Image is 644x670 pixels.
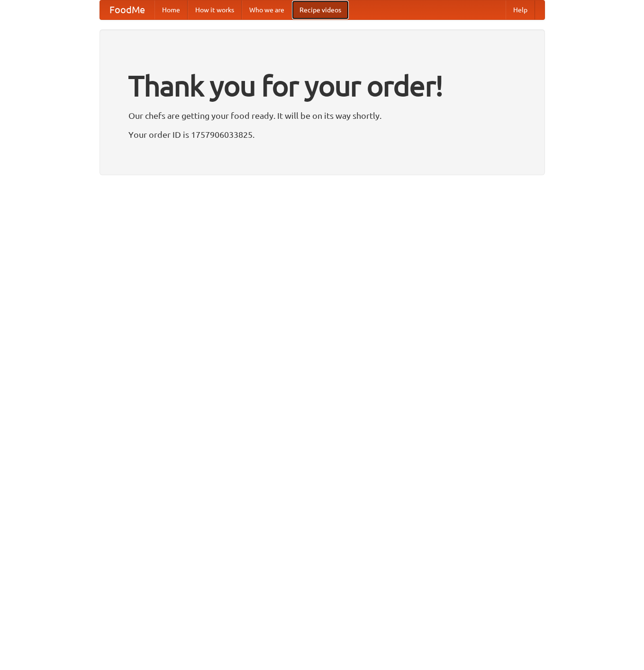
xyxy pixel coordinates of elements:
[100,0,154,19] a: FoodMe
[188,0,242,19] a: How it works
[242,0,292,19] a: Who we are
[292,0,349,19] a: Recipe videos
[128,108,516,123] p: Our chefs are getting your food ready. It will be on its way shortly.
[506,0,535,19] a: Help
[154,0,188,19] a: Home
[128,63,516,108] h1: Thank you for your order!
[128,127,516,142] p: Your order ID is 1757906033825.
